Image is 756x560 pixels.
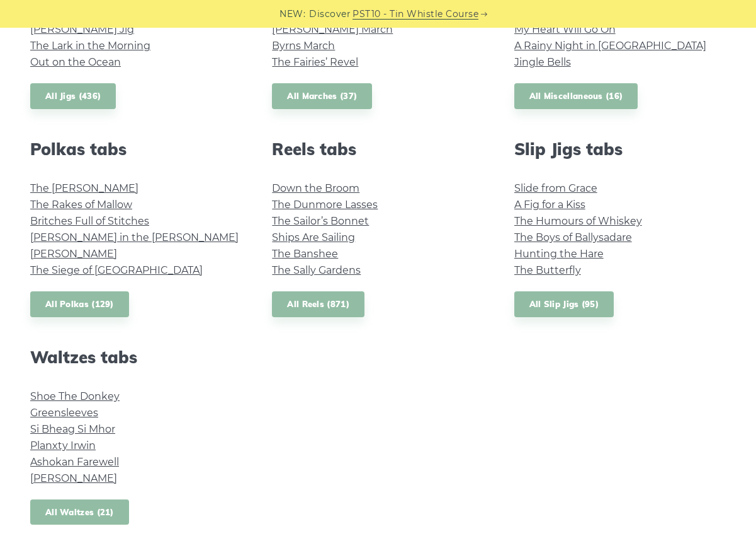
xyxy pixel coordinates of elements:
a: The Butterfly [514,264,581,276]
h2: Waltzes tabs [30,347,242,367]
a: The [PERSON_NAME] [30,182,138,194]
a: All Polkas (129) [30,291,129,317]
a: [PERSON_NAME] [30,248,117,260]
a: The Banshee [272,248,338,260]
a: [PERSON_NAME] [30,472,117,484]
a: Britches Full of Stitches [30,215,149,227]
a: [PERSON_NAME] in the [PERSON_NAME] [30,231,239,243]
a: Jingle Bells [514,56,571,68]
a: [PERSON_NAME] March [272,23,393,35]
a: Ships Are Sailing [272,231,355,243]
a: A Fig for a Kiss [514,199,585,211]
a: Si­ Bheag Si­ Mhor [30,423,115,435]
a: Down the Broom [272,182,359,194]
h2: Slip Jigs tabs [514,139,726,159]
a: All Waltzes (21) [30,499,129,525]
a: All Marches (37) [272,83,372,109]
h2: Reels tabs [272,139,483,159]
a: The Rakes of Mallow [30,199,132,211]
span: Discover [309,7,351,21]
a: Hunting the Hare [514,248,604,260]
a: All Reels (871) [272,291,364,317]
a: The Boys of Ballysadare [514,231,632,243]
a: Out on the Ocean [30,56,121,68]
a: A Rainy Night in [GEOGRAPHIC_DATA] [514,40,706,52]
a: The Sailor’s Bonnet [272,215,369,227]
a: [PERSON_NAME] Jig [30,23,134,35]
a: Greensleeves [30,407,98,419]
a: The Lark in the Morning [30,40,150,52]
a: The Dunmore Lasses [272,199,378,211]
h2: Polkas tabs [30,139,242,159]
a: Planxty Irwin [30,440,96,452]
a: The Sally Gardens [272,264,361,276]
a: All Slip Jigs (95) [514,291,614,317]
a: All Miscellaneous (16) [514,83,638,109]
a: Ashokan Farewell [30,456,119,468]
a: PST10 - Tin Whistle Course [353,7,478,21]
a: The Humours of Whiskey [514,215,642,227]
a: The Siege of [GEOGRAPHIC_DATA] [30,264,203,276]
a: Slide from Grace [514,182,597,194]
span: NEW: [279,7,305,21]
a: My Heart Will Go On [514,23,616,35]
a: All Jigs (436) [30,83,116,109]
a: Byrns March [272,40,335,52]
a: The Fairies’ Revel [272,56,358,68]
a: Shoe The Donkey [30,390,120,402]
